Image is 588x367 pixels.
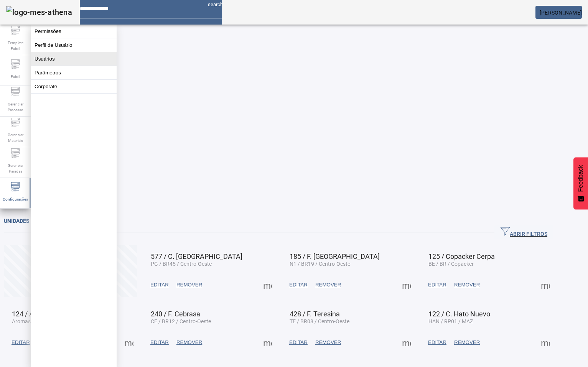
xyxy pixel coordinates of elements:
[540,10,582,16] span: [PERSON_NAME]
[4,130,27,146] span: Gerenciar Materiais
[151,310,200,318] span: 240 / F. Cebrasa
[31,52,117,66] button: Usuários
[4,160,27,176] span: Gerenciar Paradas
[176,281,202,289] span: REMOVER
[428,318,473,324] span: HAN / RP01 / MAZ
[31,66,117,79] button: Parâmetros
[147,278,173,292] button: EDITAR
[539,336,552,349] button: Mais
[501,227,547,238] span: ABRIR FILTROS
[0,194,30,204] span: Configurações
[12,310,98,318] span: 124 / Aromas Verticalizadas
[454,339,480,346] span: REMOVER
[4,245,137,297] button: Criar unidade
[454,281,480,289] span: REMOVER
[290,310,340,318] span: 428 / F. Teresina
[151,261,212,267] span: PG / BR45 / Centro-Oeste
[428,261,474,267] span: BE / BR / Copacker
[400,278,413,292] button: Mais
[428,339,446,346] span: EDITAR
[31,38,117,52] button: Perfil de Usuário
[151,252,242,260] span: 577 / C. [GEOGRAPHIC_DATA]
[290,261,350,267] span: N1 / BR19 / Centro-Oeste
[122,336,136,349] button: Mais
[428,310,490,318] span: 122 / C. Hato Nuevo
[315,281,341,289] span: REMOVER
[4,38,27,54] span: Template Fabril
[311,336,345,349] button: REMOVER
[289,339,308,346] span: EDITAR
[290,318,349,324] span: TE / BR08 / Centro-Oeste
[31,25,117,38] button: Permissões
[494,225,553,239] button: ABRIR FILTROS
[8,71,22,82] span: Fabril
[428,252,495,260] span: 125 / Copacker Cerpa
[424,336,450,349] button: EDITAR
[261,278,275,292] button: Mais
[290,252,380,260] span: 185 / F. [GEOGRAPHIC_DATA]
[176,339,202,346] span: REMOVER
[577,165,584,192] span: Feedback
[450,336,484,349] button: REMOVER
[261,336,275,349] button: Mais
[8,336,34,349] button: EDITAR
[147,336,173,349] button: EDITAR
[573,157,588,209] button: Feedback - Mostrar pesquisa
[31,80,117,93] button: Corporate
[4,218,29,224] span: Unidades
[539,278,552,292] button: Mais
[151,318,211,324] span: CE / BR12 / Centro-Oeste
[315,339,341,346] span: REMOVER
[150,281,169,289] span: EDITAR
[285,336,311,349] button: EDITAR
[150,339,169,346] span: EDITAR
[173,278,206,292] button: REMOVER
[12,339,30,346] span: EDITAR
[428,281,446,289] span: EDITAR
[6,6,72,18] img: logo-mes-athena
[450,278,484,292] button: REMOVER
[285,278,311,292] button: EDITAR
[424,278,450,292] button: EDITAR
[173,336,206,349] button: REMOVER
[400,336,413,349] button: Mais
[12,318,87,324] span: Aromas / BRV1 / Verticalizadas
[4,99,27,115] span: Gerenciar Processo
[311,278,345,292] button: REMOVER
[289,281,308,289] span: EDITAR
